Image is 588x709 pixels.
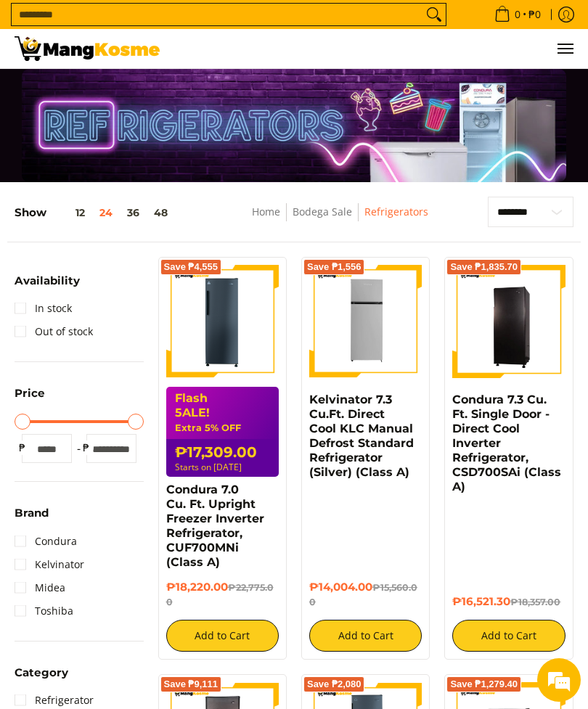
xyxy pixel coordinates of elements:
[15,320,93,343] a: Out of stock
[452,266,565,377] img: Condura 7.3 Cu. Ft. Single Door - Direct Cool Inverter Refrigerator, CSD700SAi (Class A)
[452,393,561,493] a: Condura 7.3 Cu. Ft. Single Door - Direct Cool Inverter Refrigerator, CSD700SAi (Class A)
[15,36,160,61] img: Bodega Sale Refrigerator l Mang Kosme: Home Appliances Warehouse Sale
[252,205,280,218] a: Home
[510,597,560,607] del: ₱18,357.00
[15,440,29,455] span: ₱
[556,29,573,68] button: Menu
[166,620,279,652] button: Add to Cart
[15,599,73,623] a: Toshiba
[15,576,65,599] a: Midea
[307,263,362,271] span: Save ₱1,556
[309,582,417,607] del: ₱15,560.00
[15,530,77,553] a: Condura
[309,620,422,652] button: Add to Cart
[452,620,565,652] button: Add to Cart
[174,29,573,68] nav: Main Menu
[174,29,573,68] ul: Customer Navigation
[15,388,45,398] span: Price
[307,680,362,689] span: Save ₱2,080
[526,9,543,20] span: ₱0
[120,207,147,218] button: 36
[15,275,80,286] span: Availability
[166,581,279,610] h6: ₱18,220.00
[164,680,219,689] span: Save ₱9,111
[166,483,264,569] a: Condura 7.0 Cu. Ft. Upright Freezer Inverter Refrigerator, CUF700MNi (Class A)
[79,440,94,455] span: ₱
[15,206,175,220] h5: Show
[309,265,422,377] img: Kelvinator 7.3 Cu.Ft. Direct Cool KLC Manual Defrost Standard Refrigerator (Silver) (Class A)
[147,207,175,218] button: 48
[422,4,446,25] button: Search
[15,667,68,689] summary: Open
[309,581,422,610] h6: ₱14,004.00
[164,263,219,271] span: Save ₱4,555
[450,263,518,271] span: Save ₱1,835.70
[513,9,523,20] span: 0
[452,595,565,610] h6: ₱16,521.30
[92,207,120,218] button: 24
[15,297,72,320] a: In stock
[15,275,80,297] summary: Open
[166,265,279,377] img: Condura 7.0 Cu. Ft. Upright Freezer Inverter Refrigerator, CUF700MNi (Class A)
[15,667,68,678] span: Category
[166,582,274,607] del: ₱22,775.00
[450,680,518,689] span: Save ₱1,279.40
[46,207,92,218] button: 12
[15,388,45,409] summary: Open
[15,553,84,576] a: Kelvinator
[213,203,467,236] nav: Breadcrumbs
[293,205,352,218] a: Bodega Sale
[15,507,49,529] summary: Open
[15,507,49,518] span: Brand
[490,7,545,22] span: •
[364,205,428,218] a: Refrigerators
[309,393,414,479] a: Kelvinator 7.3 Cu.Ft. Direct Cool KLC Manual Defrost Standard Refrigerator (Silver) (Class A)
